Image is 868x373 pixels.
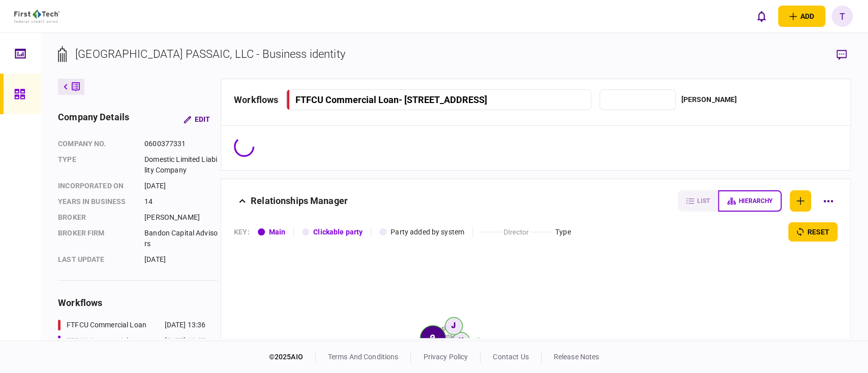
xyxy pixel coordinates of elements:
[165,320,206,330] div: [DATE] 13:36
[423,353,468,361] a: privacy policy
[430,333,435,342] text: G
[144,181,218,191] div: [DATE]
[788,222,837,242] button: reset
[697,197,710,205] span: list
[678,190,718,212] button: list
[58,110,129,128] div: company details
[58,228,134,249] div: broker firm
[58,181,134,191] div: incorporated on
[58,335,205,346] a: FTFCU Commercial Loan[DATE] 12:57
[751,6,772,27] button: open notifications list
[58,139,134,149] div: company no.
[831,6,853,27] button: T
[554,353,600,361] a: release notes
[144,254,218,265] div: [DATE]
[436,332,458,341] text: contact
[14,10,59,23] img: client company logo
[452,321,456,329] text: J
[555,227,571,238] div: Type
[58,254,134,265] div: last update
[165,335,206,346] div: [DATE] 12:57
[234,93,278,107] div: workflows
[58,212,134,223] div: Broker
[269,352,316,362] div: © 2025 AIO
[234,227,250,238] div: KEY :
[58,320,205,330] a: FTFCU Commercial Loan[DATE] 13:36
[144,212,218,223] div: [PERSON_NAME]
[459,336,463,345] text: K
[269,227,286,238] div: Main
[432,321,453,337] text: contact
[144,154,218,176] div: Domestic Limited Liability Company
[67,320,146,330] div: FTFCU Commercial Loan
[58,154,134,176] div: Type
[144,139,218,149] div: 0600377331
[391,227,464,238] div: Party added by system
[328,353,399,361] a: terms and conditions
[428,337,481,345] tspan: [PERSON_NAME]
[681,94,737,105] div: [PERSON_NAME]
[75,46,345,62] div: [GEOGRAPHIC_DATA] PASSAIC, LLC - Business identity
[67,335,146,346] div: FTFCU Commercial Loan
[778,6,825,27] button: open adding identity options
[295,94,487,105] div: FTFCU Commercial Loan - [STREET_ADDRESS]
[251,190,348,212] div: Relationships Manager
[58,196,134,207] div: years in business
[144,228,218,249] div: Bandon Capital Advisors
[718,190,782,212] button: hierarchy
[739,197,772,205] span: hierarchy
[58,296,218,310] div: workflows
[313,227,363,238] div: Clickable party
[144,196,218,207] div: 14
[175,110,218,128] button: Edit
[493,353,528,361] a: contact us
[286,89,591,110] button: FTFCU Commercial Loan- [STREET_ADDRESS]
